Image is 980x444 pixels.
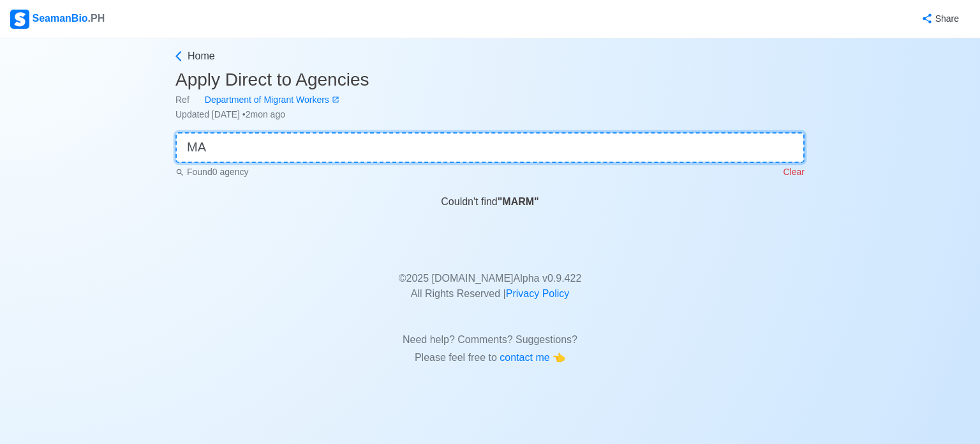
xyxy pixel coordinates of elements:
p: © 2025 [DOMAIN_NAME] Alpha v 0.9.422 All Rights Reserved | [185,256,795,302]
b: " MARM " [498,196,539,207]
h3: Apply Direct to Agencies [175,69,805,91]
div: Department of Migrant Workers [189,93,332,107]
p: Found 0 agency [175,165,249,179]
span: Home [188,49,215,64]
p: Need help? Comments? Suggestions? [185,317,795,348]
div: SeamanBio [10,10,105,29]
a: Privacy Policy [506,288,570,299]
div: Couldn't find [175,194,805,210]
span: .PH [88,13,105,24]
div: Ref [175,93,805,107]
a: Home [172,49,805,64]
p: Please feel free to [185,350,795,365]
button: Share [909,6,970,31]
a: Department of Migrant Workers [189,93,339,107]
input: 👉 Quick Search [175,132,805,163]
span: point [553,352,565,363]
span: contact me [500,352,553,363]
p: Clear [783,165,805,179]
span: Updated [DATE] • 2mon ago [175,109,285,119]
img: Logo [10,10,29,29]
